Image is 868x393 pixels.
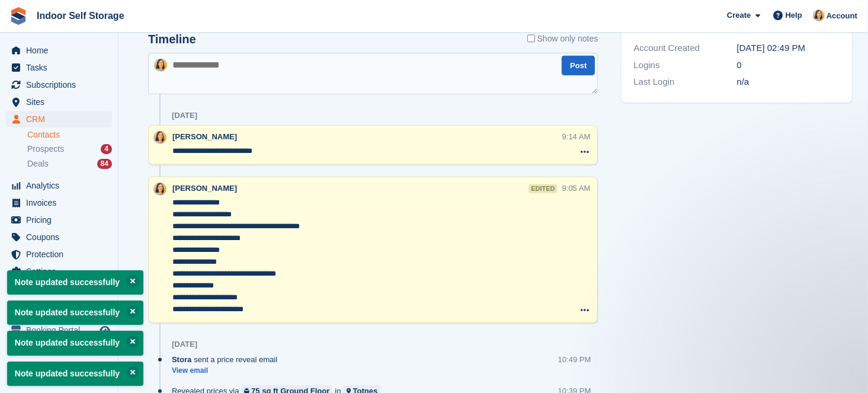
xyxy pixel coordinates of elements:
[6,59,112,76] a: menu
[527,33,535,45] input: Show only notes
[26,111,97,127] span: CRM
[97,159,112,169] div: 84
[172,366,283,376] a: View email
[6,111,112,127] a: menu
[558,354,591,365] div: 10:49 PM
[26,42,97,59] span: Home
[633,59,736,72] div: Logins
[6,280,112,297] a: menu
[7,270,143,295] p: Note updated successfully
[737,59,840,72] div: 0
[562,56,595,75] button: Post
[172,111,197,120] div: [DATE]
[562,183,591,194] div: 9:05 AM
[172,354,191,365] span: Stora
[6,229,112,245] a: menu
[26,246,97,263] span: Protection
[7,301,143,325] p: Note updated successfully
[813,9,825,21] img: Emma Higgins
[172,184,237,193] span: [PERSON_NAME]
[101,144,112,154] div: 4
[6,177,112,194] a: menu
[562,131,591,142] div: 9:14 AM
[172,354,283,365] div: sent a price reveal email
[7,331,143,355] p: Note updated successfully
[27,158,112,170] a: Deals 84
[727,9,751,21] span: Create
[6,263,112,280] a: menu
[26,94,97,110] span: Sites
[27,143,112,155] a: Prospects 4
[737,41,840,55] div: [DATE] 02:49 PM
[26,177,97,194] span: Analytics
[172,132,237,141] span: [PERSON_NAME]
[529,184,557,193] div: edited
[26,212,97,228] span: Pricing
[26,229,97,245] span: Coupons
[786,9,802,21] span: Help
[6,42,112,59] a: menu
[153,183,166,196] img: Emma Higgins
[172,340,197,349] div: [DATE]
[6,322,112,338] a: menu
[27,143,64,155] span: Prospects
[26,263,97,280] span: Settings
[26,76,97,93] span: Subscriptions
[7,362,143,386] p: Note updated successfully
[27,158,49,170] span: Deals
[6,212,112,228] a: menu
[737,75,840,89] div: n/a
[148,33,196,46] h2: Timeline
[26,59,97,76] span: Tasks
[633,75,736,89] div: Last Login
[827,10,857,22] span: Account
[6,94,112,110] a: menu
[6,194,112,211] a: menu
[6,246,112,263] a: menu
[27,129,112,140] a: Contacts
[153,131,166,144] img: Emma Higgins
[6,76,112,93] a: menu
[154,59,167,72] img: Emma Higgins
[527,33,598,45] label: Show only notes
[32,6,129,25] a: Indoor Self Storage
[633,41,736,55] div: Account Created
[26,194,97,211] span: Invoices
[9,7,27,25] img: stora-icon-8386f47178a22dfd0bd8f6a31ec36ba5ce8667c1dd55bd0f319d3a0aa187defe.svg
